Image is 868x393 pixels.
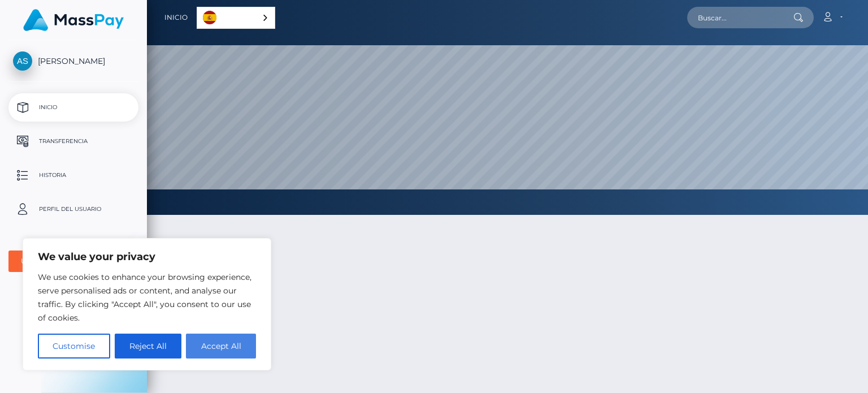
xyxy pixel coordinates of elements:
[8,127,138,156] a: Transferencia
[186,334,256,359] button: Accept All
[197,7,275,29] div: Language
[13,167,134,184] p: Historia
[115,334,182,359] button: Reject All
[21,257,114,266] div: User Agreements
[8,93,138,122] a: Inicio
[38,250,256,264] p: We value your privacy
[8,195,138,223] a: Perfil del usuario
[8,251,138,272] button: User Agreements
[13,99,134,116] p: Inicio
[38,334,110,359] button: Customise
[687,7,793,28] input: Buscar...
[23,9,124,31] img: MassPay
[8,161,138,189] a: Historia
[197,7,275,29] aside: Language selected: Español
[23,238,271,370] div: We value your privacy
[13,133,134,150] p: Transferencia
[164,6,188,29] a: Inicio
[8,56,138,66] span: [PERSON_NAME]
[38,270,256,325] p: We use cookies to enhance your browsing experience, serve personalised ads or content, and analys...
[197,7,275,28] a: Español
[13,201,134,218] p: Perfil del usuario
